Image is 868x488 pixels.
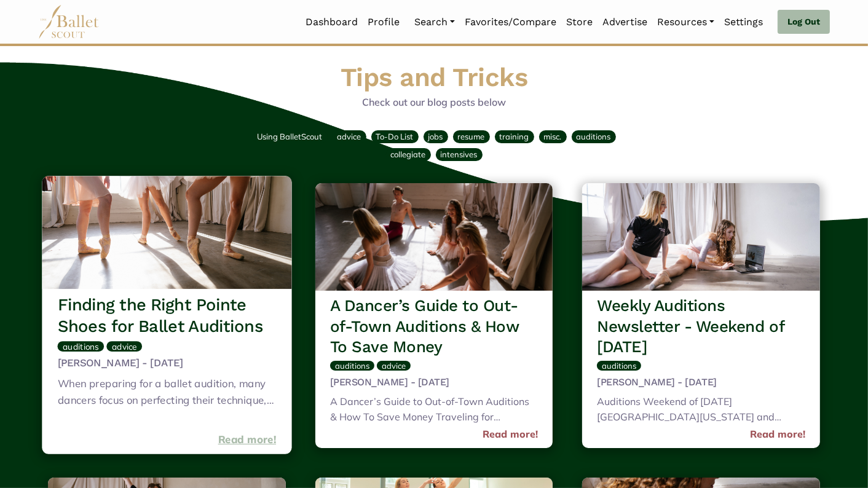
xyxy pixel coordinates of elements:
a: Read more! [218,431,277,448]
a: Settings [719,9,768,35]
h1: Tips and Tricks [43,61,825,95]
img: header_image.img [582,183,820,291]
h3: Weekly Auditions Newsletter - Weekend of [DATE] [597,296,805,358]
img: header_image.img [42,176,291,289]
a: Store [561,9,598,35]
h5: [PERSON_NAME] - [DATE] [597,376,805,389]
span: training [500,132,529,141]
span: resume [458,132,485,141]
a: Resources [652,9,719,35]
span: advice [382,361,406,371]
a: Read more! [483,427,538,443]
span: auditions [602,361,636,371]
a: Favorites/Compare [460,9,561,35]
img: header_image.img [315,183,553,291]
span: advice [337,132,361,141]
span: advice [112,341,137,352]
a: Log Out [778,10,830,34]
a: Profile [363,9,404,35]
span: auditions [335,361,369,371]
div: Auditions Weekend of [DATE] [GEOGRAPHIC_DATA][US_STATE] and Dance has an audition for admissions ... [597,394,805,428]
span: intensives [441,149,478,159]
div: A Dancer’s Guide to Out-of-Town Auditions & How To Save Money Traveling for auditions can be both... [330,394,539,428]
span: misc. [544,132,562,141]
h3: A Dancer’s Guide to Out-of-Town Auditions & How To Save Money [330,296,539,358]
a: Advertise [598,9,652,35]
a: Dashboard [301,9,363,35]
span: collegiate [391,149,426,159]
span: auditions [63,341,99,352]
h3: Finding the Right Pointe Shoes for Ballet Auditions [58,294,277,337]
p: Check out our blog posts below [43,95,825,111]
a: Search [409,9,460,35]
h5: [PERSON_NAME] - [DATE] [330,376,539,389]
a: Read more! [750,427,805,443]
div: When preparing for a ballet audition, many dancers focus on perfecting their technique, refining ... [58,376,277,411]
span: jobs [428,132,443,141]
span: auditions [577,132,611,141]
span: Using BalletScout [258,132,323,141]
h5: [PERSON_NAME] - [DATE] [58,356,277,370]
span: To-Do List [376,132,414,141]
